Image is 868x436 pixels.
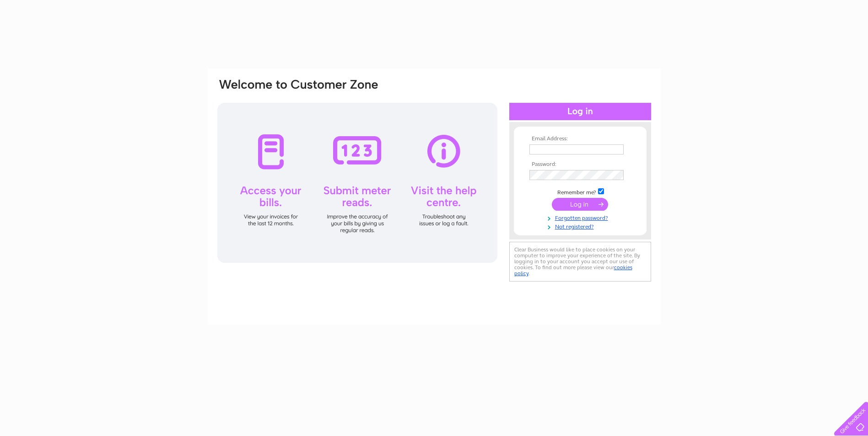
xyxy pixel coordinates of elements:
[527,187,633,196] td: Remember me?
[529,213,633,222] a: Forgotten password?
[529,222,633,230] a: Not registered?
[509,242,651,282] div: Clear Business would like to place cookies on your computer to improve your experience of the sit...
[527,136,633,142] th: Email Address:
[527,161,633,168] th: Password:
[552,198,608,211] input: Submit
[514,264,632,276] a: cookies policy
